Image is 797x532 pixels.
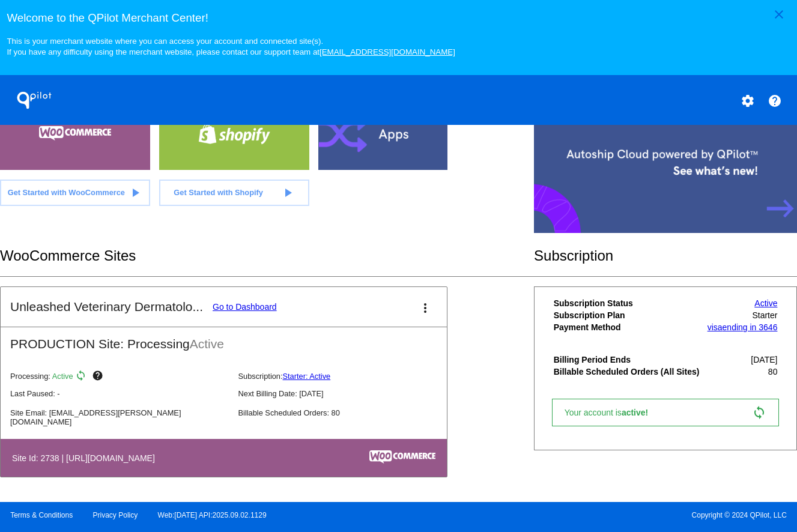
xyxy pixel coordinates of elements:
mat-icon: close [772,7,786,22]
span: visa [708,322,723,332]
mat-icon: sync [75,370,89,384]
th: Subscription Plan [553,310,704,321]
span: Get Started with WooCommerce [8,188,125,197]
span: Starter [752,310,777,320]
th: Billing Period Ends [553,354,704,365]
small: This is your merchant website where you can access your account and connected site(s). If you hav... [7,37,455,56]
h2: PRODUCTION Site: Processing [1,327,447,351]
mat-icon: help [768,94,782,108]
mat-icon: sync [752,405,766,420]
h2: Unleashed Veterinary Dermatolo... [10,300,203,314]
th: Billable Scheduled Orders (All Sites) [553,366,704,377]
mat-icon: settings [741,94,755,108]
th: Subscription Status [553,298,704,309]
p: Site Email: [EMAIL_ADDRESS][PERSON_NAME][DOMAIN_NAME] [10,408,229,426]
mat-icon: play_arrow [128,186,142,200]
p: Last Paused: - [10,389,229,398]
span: Your account is [565,408,661,417]
a: Active [754,298,777,308]
th: Payment Method [553,322,704,333]
img: c53aa0e5-ae75-48aa-9bee-956650975ee5 [369,450,435,464]
h3: Welcome to the QPilot Merchant Center! [7,11,790,25]
a: Privacy Policy [93,511,138,519]
p: Processing: [10,370,229,384]
a: Starter: Active [283,372,331,381]
h4: Site Id: 2738 | [URL][DOMAIN_NAME] [12,453,161,463]
span: Copyright © 2024 QPilot, LLC [409,511,787,519]
p: Billable Scheduled Orders: 80 [238,408,457,417]
h2: Subscription [534,247,797,264]
a: Your account isactive! sync [552,399,780,426]
span: active! [622,408,654,417]
span: [DATE] [751,355,777,364]
a: Web:[DATE] API:2025.09.02.1129 [158,511,267,519]
h1: QPilot [10,88,58,112]
p: Subscription: [238,372,457,381]
a: Go to Dashboard [213,302,277,312]
a: [EMAIL_ADDRESS][DOMAIN_NAME] [320,47,455,56]
span: Get Started with Shopify [174,188,263,197]
mat-icon: help [92,370,106,384]
span: Active [190,337,224,351]
span: 80 [768,367,778,376]
span: Active [52,372,73,381]
a: visaending in 3646 [708,322,778,332]
p: Next Billing Date: [DATE] [238,389,457,398]
a: Get Started with Shopify [159,180,309,206]
mat-icon: play_arrow [280,186,295,200]
mat-icon: more_vert [418,301,432,315]
a: Terms & Conditions [10,511,73,519]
